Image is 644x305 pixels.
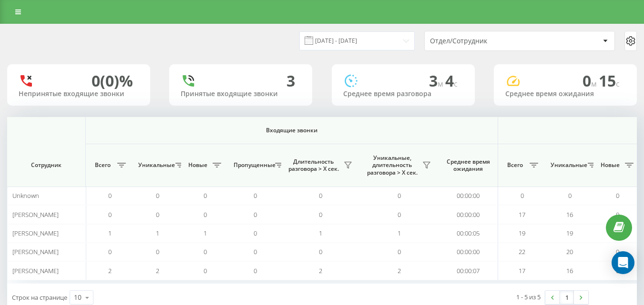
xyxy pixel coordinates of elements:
[568,191,572,200] span: 0
[319,210,322,219] span: 0
[254,210,257,219] span: 0
[156,266,159,275] span: 2
[438,79,445,89] span: м
[108,266,112,275] span: 2
[398,266,401,275] span: 2
[319,229,322,237] span: 1
[566,229,573,237] span: 19
[254,266,257,275] span: 0
[616,210,619,219] span: 0
[286,72,295,90] div: 3
[138,161,173,169] span: Уникальные
[156,229,159,237] span: 1
[429,70,445,91] span: 3
[108,247,112,256] span: 0
[12,266,59,275] span: [PERSON_NAME]
[254,247,257,256] span: 0
[92,72,133,90] div: 0 (0)%
[583,70,599,91] span: 0
[181,90,301,98] div: Принятые входящие звонки
[12,210,59,219] span: [PERSON_NAME]
[111,127,473,134] span: Входящие звонки
[551,161,585,169] span: Уникальные
[505,90,625,98] div: Среднее время ожидания
[521,191,524,200] span: 0
[156,210,159,219] span: 0
[15,161,77,169] span: Сотрудник
[439,224,498,243] td: 00:00:05
[74,293,82,302] div: 10
[204,210,207,219] span: 0
[12,247,59,256] span: [PERSON_NAME]
[319,191,322,200] span: 0
[439,243,498,261] td: 00:00:00
[445,70,458,91] span: 4
[108,191,112,200] span: 0
[519,266,525,275] span: 17
[616,79,620,89] span: c
[439,205,498,224] td: 00:00:00
[234,161,272,169] span: Пропущенные
[398,247,401,256] span: 0
[519,210,525,219] span: 17
[519,229,525,237] span: 19
[516,292,541,302] div: 1 - 5 из 5
[566,210,573,219] span: 16
[616,247,619,256] span: 0
[204,247,207,256] span: 0
[454,79,458,89] span: c
[204,191,207,200] span: 0
[91,161,114,169] span: Всего
[599,70,620,91] span: 15
[439,187,498,205] td: 00:00:00
[108,210,112,219] span: 0
[439,261,498,280] td: 00:00:07
[398,210,401,219] span: 0
[566,266,573,275] span: 16
[12,229,59,237] span: [PERSON_NAME]
[365,154,419,177] span: Уникальные, длительность разговора > Х сек.
[108,229,112,237] span: 1
[612,251,634,274] div: Open Intercom Messenger
[286,158,341,173] span: Длительность разговора > Х сек.
[12,191,39,200] span: Unknown
[519,247,525,256] span: 22
[156,247,159,256] span: 0
[560,291,574,304] a: 1
[12,293,67,302] span: Строк на странице
[343,90,463,98] div: Среднее время разговора
[254,229,257,237] span: 0
[186,161,210,169] span: Новые
[204,266,207,275] span: 0
[19,90,139,98] div: Непринятые входящие звонки
[398,229,401,237] span: 1
[319,247,322,256] span: 0
[616,191,619,200] span: 0
[156,191,159,200] span: 0
[398,191,401,200] span: 0
[598,161,622,169] span: Новые
[430,37,544,45] div: Отдел/Сотрудник
[204,229,207,237] span: 1
[446,158,491,173] span: Среднее время ожидания
[254,191,257,200] span: 0
[319,266,322,275] span: 2
[503,161,527,169] span: Всего
[566,247,573,256] span: 20
[591,79,599,89] span: м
